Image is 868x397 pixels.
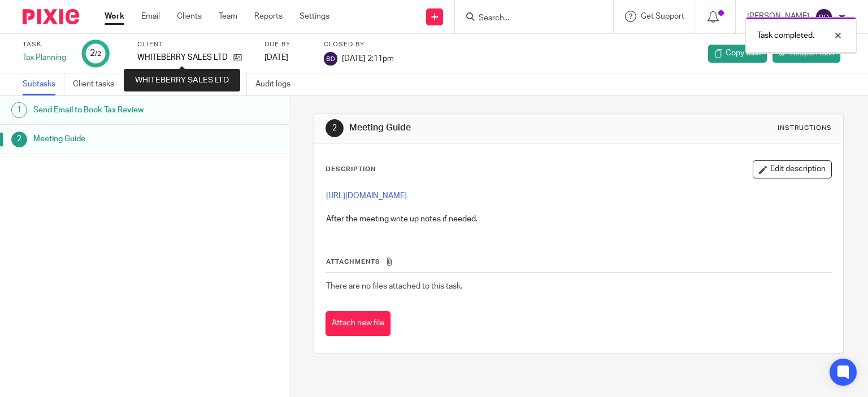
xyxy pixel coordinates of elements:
a: Clients [177,11,202,22]
div: Instructions [778,124,832,133]
a: [URL][DOMAIN_NAME] [326,192,407,200]
div: 2 [11,132,27,147]
a: Subtasks [23,73,64,95]
img: Pixie [23,9,79,24]
small: /2 [95,51,101,57]
label: Client [137,40,250,49]
a: Client tasks [73,73,123,95]
a: Notes (0) [206,73,247,95]
a: Email [141,11,160,22]
label: Task [23,40,68,49]
div: Tax Planning [23,52,68,63]
span: [DATE] 2:11pm [342,54,394,62]
div: 2 [325,119,344,137]
div: [DATE] [264,52,310,63]
a: Reports [254,11,283,22]
div: 1 [11,102,27,118]
a: Team [219,11,237,22]
p: WHITEBERRY SALES LTD [137,52,228,63]
h1: Meeting Guide [33,130,196,147]
p: Description [325,165,376,174]
a: Files [172,73,197,95]
label: Due by [264,40,310,49]
p: Task completed. [757,30,814,41]
img: svg%3E [324,52,337,66]
h1: Meeting Guide [349,122,602,134]
button: Edit description [753,160,832,178]
a: Work [105,11,124,22]
a: Settings [300,11,329,22]
a: Emails [132,73,163,95]
span: There are no files attached to this task. [326,282,462,290]
img: svg%3E [815,8,833,26]
h1: Send Email to Book Tax Review [33,102,196,119]
label: Closed by [324,40,394,49]
span: Attachments [326,259,380,265]
a: Audit logs [255,73,299,95]
button: Attach new file [325,311,390,337]
div: 2 [90,47,101,60]
p: After the meeting write up notes if needed. [326,213,832,225]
